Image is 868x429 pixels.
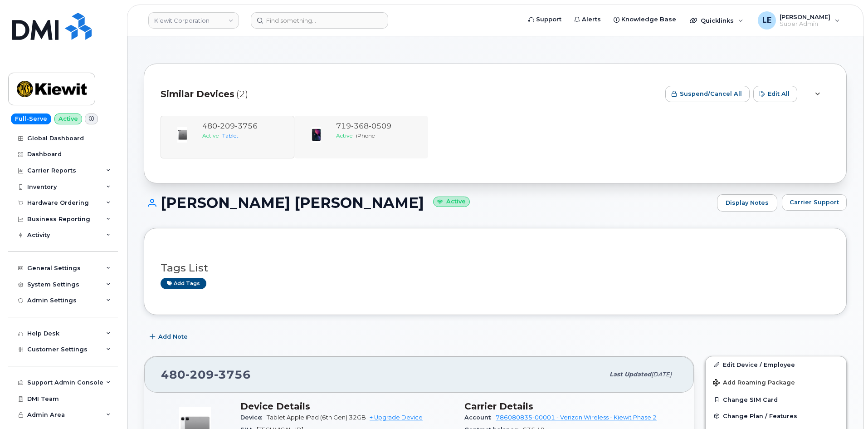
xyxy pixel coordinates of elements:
[829,390,861,422] iframe: Messenger Launcher
[706,391,846,408] button: Change SIM Card
[706,408,846,424] button: Change Plan / Features
[433,197,470,207] small: Active
[768,89,790,98] span: Edit All
[665,86,750,102] button: Suspend/Cancel All
[610,371,651,378] span: Last updated
[790,198,839,207] span: Carrier Support
[161,368,251,381] span: 480
[717,194,777,212] a: Display Notes
[351,122,369,130] span: 368
[161,88,234,101] span: Similar Devices
[496,414,657,421] a: 786080835-00001 - Verizon Wireless - Kiewit Phase 2
[267,414,366,421] span: Tablet Apple iPad (6th Gen) 32GB
[464,414,496,421] span: Account
[158,332,188,341] span: Add Note
[651,371,672,378] span: [DATE]
[161,278,206,289] a: Add tags
[464,401,678,412] h3: Carrier Details
[706,356,846,373] a: Edit Device / Employee
[307,126,325,144] img: image20231002-3703462-1ig824h.jpeg
[369,122,391,130] span: 0509
[185,368,214,381] span: 209
[236,88,248,101] span: (2)
[706,373,846,391] button: Add Roaming Package
[356,132,375,139] span: iPhone
[144,329,195,345] button: Add Note
[723,413,797,419] span: Change Plan / Features
[336,122,391,130] span: 719
[240,414,267,421] span: Device
[144,195,712,211] h1: [PERSON_NAME] [PERSON_NAME]
[370,414,423,421] a: + Upgrade Device
[161,262,830,274] h3: Tags List
[680,89,742,98] span: Suspend/Cancel All
[214,368,251,381] span: 3756
[240,401,454,412] h3: Device Details
[753,86,797,102] button: Edit All
[782,194,847,211] button: Carrier Support
[300,121,423,153] a: 7193680509ActiveiPhone
[336,132,352,139] span: Active
[713,379,795,388] span: Add Roaming Package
